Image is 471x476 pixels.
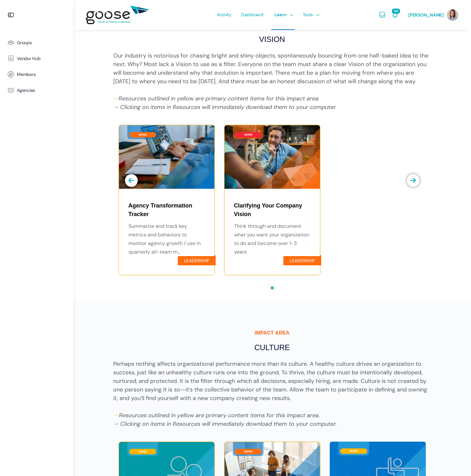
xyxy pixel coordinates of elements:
p: Perhaps nothing affects organizational performance more than its culture. A healthy culture drive... [113,360,431,403]
h2: Vision [113,34,431,45]
p: Our industry is notorious for chasing bright and shiny objects, spontaneously bouncing from one h... [113,51,431,86]
a: Agencies [3,82,70,98]
span: [PERSON_NAME] [408,12,444,18]
span: Agencies [17,88,35,93]
div: Summarize and track key metrics and behaviors to monitor agency growth / use in quarterly all-tea... [128,222,205,256]
div: Clarifying Your Company Vision [234,201,310,219]
h2: Culture [113,342,431,353]
span: → [113,411,119,419]
a: Members [3,66,70,82]
span: Members [17,72,36,77]
span: Vendor Hub [17,56,41,61]
button: next item [407,174,419,187]
div: Think through and document what you want your organization to do and become over 1-3 years [234,222,310,256]
a: Clarifying Your Company Vision [234,198,310,219]
a: Groups [3,35,70,51]
div: Agency Transformation Tracker [128,201,205,219]
a: Agency Transformation Tracker [128,198,205,219]
em: Resources outlined in yellow are primary content items for this impact area. → Clicking on items ... [113,411,337,428]
a: Vendor Hub [3,51,70,66]
button: previous item [125,174,138,187]
iframe: Chat Widget [439,445,471,476]
h6: impact area [113,330,431,336]
span: → [113,95,119,102]
em: Resources outlined in yellow are primary content items for this impact area. → Clicking on items ... [113,95,337,111]
span: 235 [392,9,400,14]
span: Groups [17,40,32,45]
